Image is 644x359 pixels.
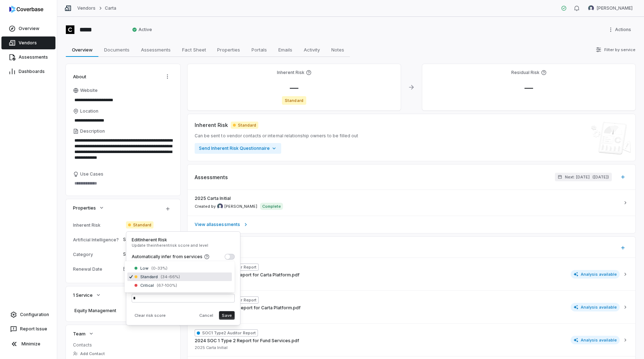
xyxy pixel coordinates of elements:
span: Low [140,266,148,271]
span: Critical [140,283,154,288]
span: Standard [140,274,158,280]
span: ( 0-33 %) [151,266,167,271]
span: ( 34-66 %) [161,274,180,280]
span: ( 67-100 %) [157,283,177,288]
